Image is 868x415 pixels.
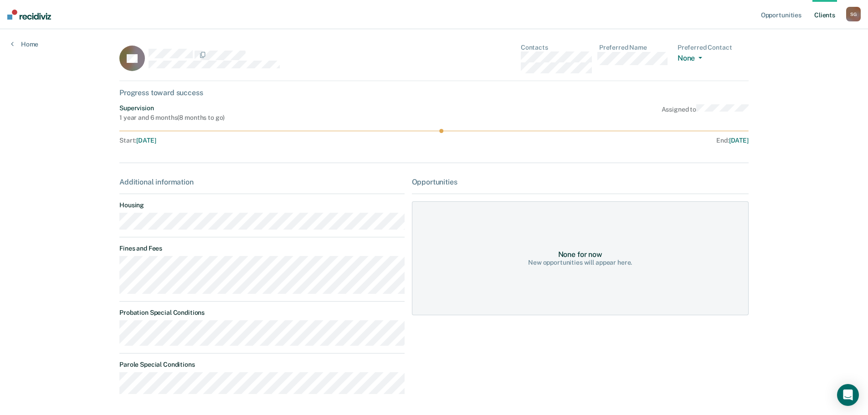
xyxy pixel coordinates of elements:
[412,178,749,186] div: Opportunities
[599,44,670,51] dt: Preferred Name
[846,7,861,21] div: S G
[119,137,434,144] div: Start :
[678,44,749,51] dt: Preferred Contact
[528,259,632,266] div: New opportunities will appear here.
[729,137,749,144] span: [DATE]
[119,178,404,186] div: Additional information
[119,104,225,112] div: Supervision
[119,114,225,122] div: 1 year and 6 months ( 8 months to go )
[846,7,861,21] button: SG
[837,384,859,406] div: Open Intercom Messenger
[438,137,749,144] div: End :
[521,44,592,51] dt: Contacts
[119,361,404,369] dt: Parole Special Conditions
[678,54,706,64] button: None
[136,137,156,144] span: [DATE]
[7,10,51,20] img: Recidiviz
[119,245,404,252] dt: Fines and Fees
[558,250,602,259] div: None for now
[11,40,38,48] a: Home
[119,88,749,97] div: Progress toward success
[119,309,404,317] dt: Probation Special Conditions
[662,104,749,122] div: Assigned to
[119,201,404,209] dt: Housing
